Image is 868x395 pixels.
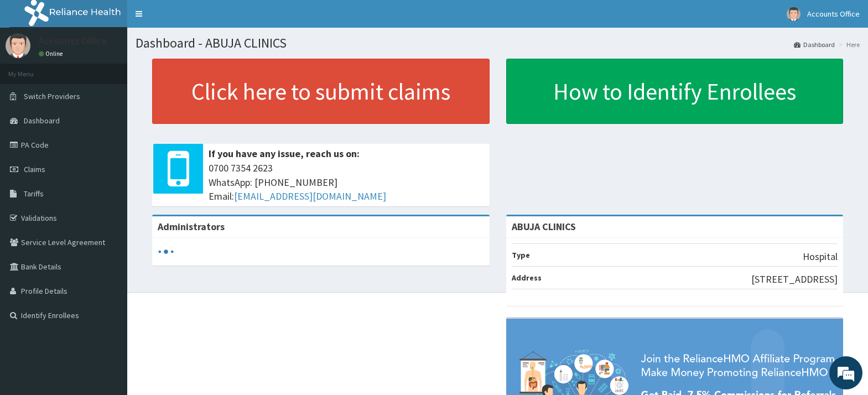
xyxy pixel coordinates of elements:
strong: ABUJA CLINICS [512,220,576,233]
svg: audio-loading [158,243,174,260]
h1: Dashboard - ABUJA CLINICS [136,36,860,50]
p: Hospital [803,250,838,264]
a: Online [39,50,65,58]
b: Type [512,250,530,260]
b: Administrators [158,220,225,233]
span: Tariffs [24,189,44,199]
img: User Image [787,7,801,21]
span: Accounts Office [807,9,860,19]
a: [EMAIL_ADDRESS][DOMAIN_NAME] [234,190,386,202]
span: Dashboard [24,116,60,126]
a: How to Identify Enrollees [506,59,844,124]
span: Claims [24,164,45,174]
span: Switch Providers [24,91,80,101]
span: 0700 7354 2623 WhatsApp: [PHONE_NUMBER] Email: [209,161,484,204]
a: Click here to submit claims [152,59,490,124]
p: [STREET_ADDRESS] [751,272,838,287]
a: Dashboard [794,40,835,49]
img: User Image [6,33,30,58]
p: Accounts Office [39,36,107,46]
li: Here [836,40,860,49]
b: If you have any issue, reach us on: [209,147,360,160]
b: Address [512,273,542,283]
